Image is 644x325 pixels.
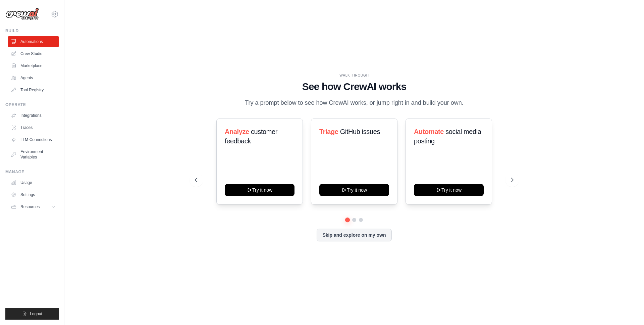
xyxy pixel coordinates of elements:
img: Logo [5,8,39,20]
span: Triage [319,128,338,135]
a: Tool Registry [8,85,59,95]
a: Traces [8,122,59,133]
h1: See how CrewAI works [195,81,514,93]
span: social media posting [414,128,481,145]
button: Try it now [414,184,484,196]
span: Analyze [225,128,249,135]
a: Usage [8,177,59,188]
a: Automations [8,36,59,47]
span: GitHub issues [340,128,380,135]
button: Try it now [319,184,389,196]
button: Skip and explore on my own [317,229,391,241]
div: Build [5,28,59,34]
div: WALKTHROUGH [195,73,514,78]
button: Try it now [225,184,294,196]
a: Integrations [8,110,59,121]
span: Logout [30,311,42,317]
div: Operate [5,102,59,107]
a: LLM Connections [8,134,59,145]
a: Settings [8,189,59,200]
span: Automate [414,128,444,135]
a: Environment Variables [8,146,59,162]
button: Logout [5,308,59,320]
a: Crew Studio [8,48,59,59]
div: Manage [5,169,59,175]
p: Try a prompt below to see how CrewAI works, or jump right in and build your own. [241,98,467,108]
span: Resources [20,204,40,210]
span: customer feedback [225,128,277,145]
a: Agents [8,73,59,83]
a: Marketplace [8,60,59,71]
button: Resources [8,201,59,212]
